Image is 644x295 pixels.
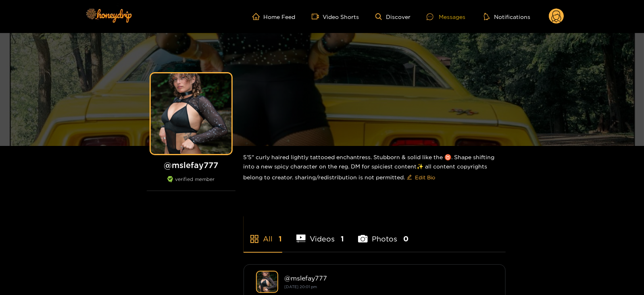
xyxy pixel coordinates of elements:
[252,13,264,20] span: home
[244,146,506,190] div: 5'5" curly haired lightly tattooed enchantress. Stubborn & solid like the ♉️. Shape shifting into...
[375,13,411,20] a: Discover
[252,13,296,20] a: Home Feed
[358,216,408,252] li: Photos
[407,175,412,181] span: edit
[250,234,259,244] span: appstore
[312,13,359,20] a: Video Shorts
[481,12,533,21] button: Notifications
[244,216,282,252] li: All
[427,12,465,21] div: Messages
[147,160,236,170] h1: @ mslefay777
[279,234,282,244] span: 1
[312,13,323,20] span: video-camera
[415,173,436,181] span: Edit Bio
[296,216,344,252] li: Videos
[405,171,437,184] button: editEdit Bio
[147,176,236,191] div: verified member
[285,285,317,289] small: [DATE] 20:01 pm
[285,274,493,282] div: @ mslefay777
[403,234,408,244] span: 0
[341,234,344,244] span: 1
[256,271,278,293] img: mslefay777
